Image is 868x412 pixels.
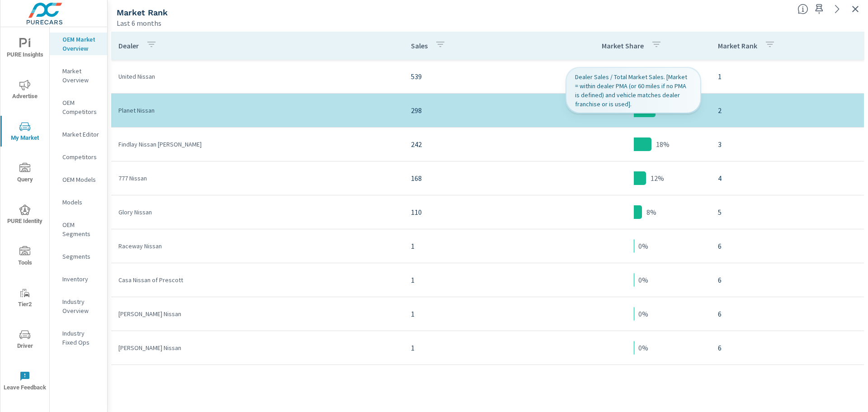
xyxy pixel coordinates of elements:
[62,175,100,184] p: OEM Models
[718,275,857,285] p: 6
[118,275,396,284] p: Casa Nissan of Prescott
[62,66,100,85] p: Market Overview
[62,329,100,347] p: Industry Fixed Ops
[3,38,47,60] span: PURE Insights
[3,371,47,393] span: Leave Feedback
[651,173,664,184] p: 12%
[62,98,100,116] p: OEM Competitors
[117,8,168,17] h5: Market Rank
[62,130,100,139] p: Market Editor
[62,275,100,284] p: Inventory
[848,2,863,16] button: Exit Fullscreen
[718,41,757,50] p: Market Rank
[117,18,161,28] p: Last 6 months
[50,150,107,164] div: Competitors
[678,71,691,82] p: 40%
[411,207,550,218] p: 110
[411,173,550,184] p: 168
[50,250,107,263] div: Segments
[411,241,550,251] p: 1
[646,207,656,218] p: 8%
[411,105,550,116] p: 298
[830,2,844,16] a: See more details in report
[411,139,550,150] p: 242
[411,275,550,285] p: 1
[411,342,550,353] p: 1
[118,72,396,81] p: United Nissan
[50,173,107,186] div: OEM Models
[718,139,857,150] p: 3
[718,173,857,184] p: 4
[638,275,648,285] p: 0%
[0,27,49,402] div: nav menu
[62,198,100,207] p: Models
[718,241,857,251] p: 6
[718,207,857,218] p: 5
[3,204,47,227] span: PURE Identity
[62,220,100,238] p: OEM Segments
[660,105,674,116] p: 22%
[62,252,100,261] p: Segments
[62,35,100,53] p: OEM Market Overview
[718,105,857,116] p: 2
[638,241,648,251] p: 0%
[50,295,107,317] div: Industry Overview
[50,128,107,141] div: Market Editor
[118,208,396,217] p: Glory Nissan
[50,327,107,349] div: Industry Fixed Ops
[118,140,396,149] p: Findlay Nissan [PERSON_NAME]
[602,41,644,50] p: Market Share
[50,218,107,241] div: OEM Segments
[656,139,670,150] p: 18%
[3,329,47,351] span: Driver
[50,272,107,286] div: Inventory
[411,308,550,319] p: 1
[638,308,648,319] p: 0%
[638,342,648,353] p: 0%
[50,96,107,118] div: OEM Competitors
[797,4,808,14] span: Market Rank shows you how you rank, in terms of sales, to other dealerships in your market. “Mark...
[3,121,47,143] span: My Market
[50,195,107,209] div: Models
[718,308,857,319] p: 6
[3,80,47,102] span: Advertise
[118,41,139,50] p: Dealer
[118,343,396,352] p: [PERSON_NAME] Nissan
[118,106,396,115] p: Planet Nissan
[718,71,857,82] p: 1
[118,309,396,318] p: [PERSON_NAME] Nissan
[3,246,47,268] span: Tools
[812,2,826,16] span: Save this to your personalized report
[3,163,47,185] span: Query
[50,33,107,55] div: OEM Market Overview
[62,152,100,161] p: Competitors
[50,64,107,87] div: Market Overview
[118,242,396,251] p: Raceway Nissan
[411,41,428,50] p: Sales
[411,71,550,82] p: 539
[118,174,396,183] p: 777 Nissan
[62,297,100,315] p: Industry Overview
[718,342,857,353] p: 6
[3,288,47,310] span: Tier2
